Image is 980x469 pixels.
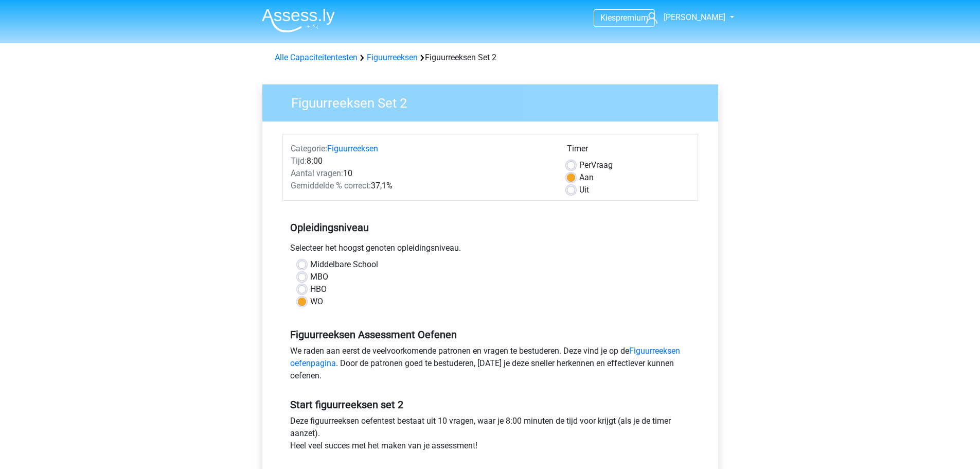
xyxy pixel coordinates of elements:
[291,168,343,178] span: Aantal vragen:
[262,8,335,32] img: Assessly
[310,271,328,283] label: MBO
[579,160,591,170] span: Per
[310,283,327,296] label: HBO
[579,171,594,184] label: Aan
[600,13,616,23] span: Kies
[310,258,378,271] label: Middelbare School
[310,296,323,308] label: WO
[282,345,698,386] div: We raden aan eerst de veelvoorkomende patronen en vragen te bestuderen. Deze vind je op de . Door...
[579,159,613,171] label: Vraag
[290,217,690,238] h5: Opleidingsniveau
[664,12,725,22] span: [PERSON_NAME]
[279,91,710,111] h3: Figuurreeksen Set 2
[275,53,358,62] a: Alle Capaciteitentesten
[282,415,698,456] div: Deze figuurreeksen oefentest bestaat uit 10 vragen, waar je 8:00 minuten de tijd voor krijgt (als...
[642,11,726,24] a: [PERSON_NAME]
[290,398,690,411] h5: Start figuurreeksen set 2
[567,143,690,159] div: Timer
[283,167,559,180] div: 10
[291,156,307,166] span: Tijd:
[290,328,690,341] h5: Figuurreeksen Assessment Oefenen
[367,53,418,62] a: Figuurreeksen
[594,11,654,25] a: Kiespremium
[283,155,559,167] div: 8:00
[283,180,559,192] div: 37,1%
[579,184,589,196] label: Uit
[616,13,648,23] span: premium
[271,51,710,64] div: Figuurreeksen Set 2
[327,144,378,153] a: Figuurreeksen
[291,144,327,153] span: Categorie:
[291,181,371,190] span: Gemiddelde % correct:
[282,242,698,258] div: Selecteer het hoogst genoten opleidingsniveau.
